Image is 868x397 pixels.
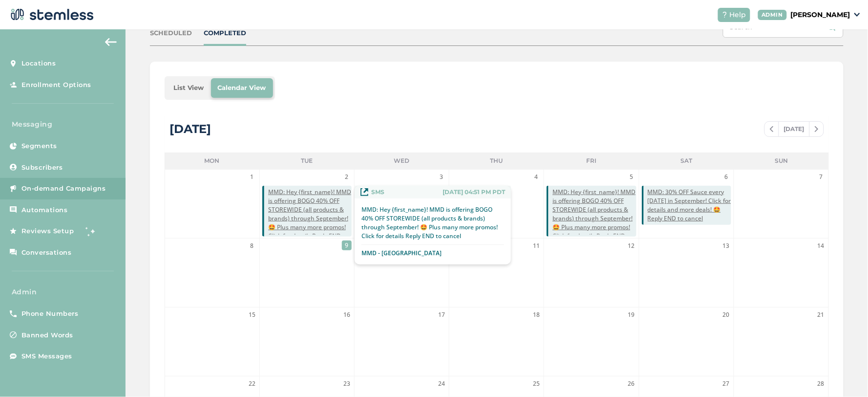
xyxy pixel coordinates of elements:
span: SMS Messages [21,352,72,361]
span: Subscribers [21,163,63,173]
span: 28 [816,379,826,389]
span: MMD: Hey {first_name}! MMD is offering BOGO 40% OFF STOREWIDE (all products & brands) through Sep... [552,188,636,249]
div: SCHEDULED [150,28,192,38]
span: 14 [816,241,826,251]
li: Sat [639,153,734,169]
span: Reviews Setup [21,226,74,236]
span: 23 [342,379,352,389]
span: Banned Words [21,331,73,340]
span: 17 [437,310,446,320]
span: 22 [247,379,257,389]
span: 27 [721,379,731,389]
span: Locations [21,59,56,68]
span: Phone Numbers [21,309,79,319]
p: MMD: Hey {first_name}! MMD is offering BOGO 40% OFF STOREWIDE (all products & brands) through Sep... [361,205,504,241]
span: 21 [816,310,826,320]
iframe: Chat Widget [819,350,868,397]
p: [PERSON_NAME] [791,10,850,20]
img: glitter-stars-b7820f95.gif [82,221,101,241]
span: MMD: 30% OFF Sauce every [DATE] in September! Click for details and more deals! 🤩 Reply END to ca... [648,188,731,223]
span: 3 [437,172,446,182]
span: 12 [627,241,636,251]
span: 7 [816,172,826,182]
li: Mon [165,153,259,169]
span: SMS [371,188,384,197]
span: 1 [247,172,257,182]
li: Sun [734,153,829,169]
span: [DATE] [779,122,810,136]
img: icon_down-arrow-small-66adaf34.svg [854,13,860,17]
img: logo-dark-0685b13c.svg [8,5,94,24]
span: 9 [342,241,352,250]
span: 11 [531,241,541,251]
span: [DATE] 04:51 PM PDT [443,188,505,197]
span: 18 [531,310,541,320]
span: 20 [721,310,731,320]
li: Wed [354,153,449,169]
span: 5 [627,172,636,182]
span: 26 [627,379,636,389]
li: Fri [544,153,639,169]
span: Automations [21,205,68,215]
p: MMD - [GEOGRAPHIC_DATA] [361,249,442,258]
span: 19 [627,310,636,320]
span: 6 [721,172,731,182]
span: 8 [247,241,257,251]
span: Help [730,10,746,20]
span: Conversations [21,248,72,258]
div: ADMIN [758,10,787,20]
span: 16 [342,310,352,320]
span: Enrollment Options [21,80,91,90]
img: icon-chevron-right-bae969c5.svg [815,126,819,132]
img: icon-chevron-left-b8c47ebb.svg [770,126,774,132]
div: COMPLETED [204,28,246,38]
img: icon-arrow-back-accent-c549486e.svg [105,38,117,46]
div: [DATE] [169,120,212,138]
li: List View [167,78,211,98]
span: 25 [531,379,541,389]
span: 13 [721,241,731,251]
span: 15 [247,310,257,320]
span: Segments [21,141,57,151]
span: 4 [531,172,541,182]
li: Thu [449,153,544,169]
img: icon-help-white-03924b79.svg [722,12,728,18]
li: Calendar View [211,78,273,98]
span: 24 [437,379,446,389]
span: On-demand Campaigns [21,184,106,194]
span: 2 [342,172,352,182]
li: Tue [259,153,354,169]
span: MMD: Hey {first_name}! MMD is offering BOGO 40% OFF STOREWIDE (all products & brands) through Sep... [268,188,352,249]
